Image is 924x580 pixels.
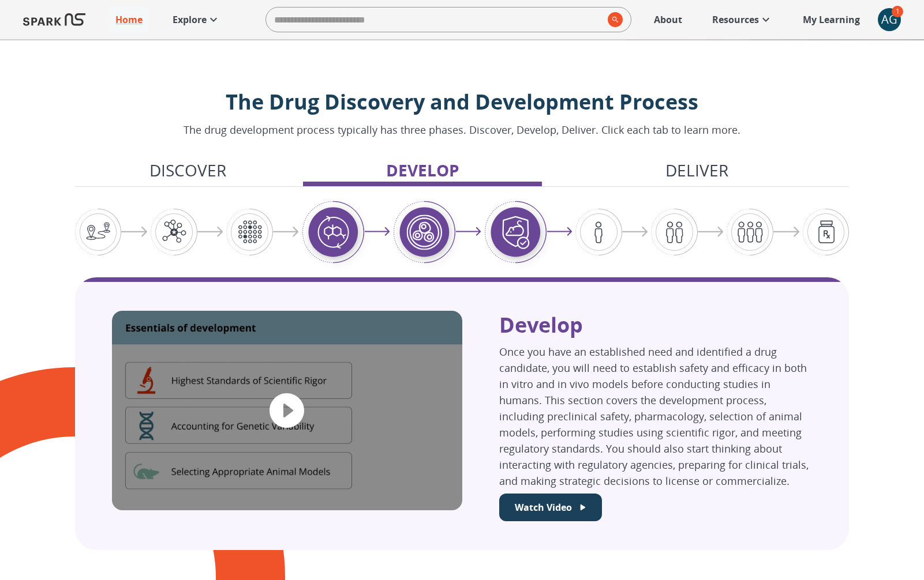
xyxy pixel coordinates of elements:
div: AG [878,8,901,31]
p: Develop [386,158,459,182]
button: play video [261,385,312,436]
img: Logo of SPARK at Stanford [23,6,85,33]
img: arrow-right [364,227,391,236]
img: arrow-right [698,227,724,238]
a: Resources [706,7,779,32]
a: About [648,7,688,32]
img: arrow-right [273,227,300,238]
p: Watch Video [515,500,572,514]
button: account of current user [878,8,901,31]
img: arrow-right [121,227,148,238]
p: The drug development process typically has three phases. Discover, Develop, Deliver. Click each t... [184,122,740,138]
button: search [603,7,623,32]
img: arrow-right [622,227,649,238]
p: Explore [173,13,207,27]
p: My Learning [803,13,860,27]
p: Once you have an established need and identified a drug candidate, you will need to establish saf... [499,344,813,489]
img: arrow-right [773,227,800,238]
p: Discover [149,158,226,182]
p: About [654,13,682,27]
p: Deliver [665,158,728,182]
img: arrow-right [455,227,482,236]
button: Watch Welcome Video [499,494,602,521]
a: Home [110,7,148,32]
p: Home [115,13,143,27]
img: arrow-right [547,227,573,236]
a: My Learning [797,7,866,32]
span: 1 [892,6,903,17]
div: Graphic showing the progression through the Discover, Develop, and Deliver pipeline, highlighting... [75,201,849,263]
img: arrow-right [197,227,224,238]
p: Develop [499,311,813,339]
div: Logo of SPARK NS, featuring the words "Develop: Preparing Your Lead Candidate for the Clinic” [112,311,462,510]
p: The Drug Discovery and Development Process [184,86,740,118]
a: Explore [167,7,226,32]
p: Resources [712,13,759,27]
